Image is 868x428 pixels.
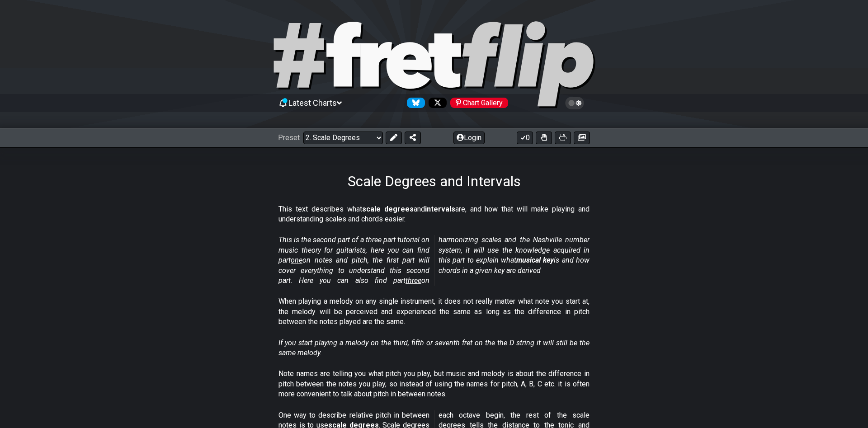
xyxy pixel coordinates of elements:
span: three [406,276,421,285]
strong: intervals [425,205,455,213]
select: Preset [303,132,383,144]
a: Follow #fretflip at Bluesky [403,98,425,108]
span: Latest Charts [288,98,337,108]
div: Chart Gallery [450,98,508,108]
em: If you start playing a melody on the third, fifth or seventh fret on the the D string it will sti... [278,339,590,357]
span: Toggle light / dark theme [570,99,580,107]
button: Toggle Dexterity for all fretkits [536,132,552,144]
span: one [291,256,302,264]
span: Preset [278,133,300,142]
em: This is the second part of a three part tutorial on music theory for guitarists, here you can fin... [278,235,590,285]
button: Edit Preset [386,132,402,144]
button: Print [555,132,571,144]
strong: scale degrees [362,205,414,213]
a: #fretflip at Pinterest [447,98,508,108]
button: Login [453,132,485,144]
p: This text describes what and are, and how that will make playing and understanding scales and cho... [278,204,590,225]
p: Note names are telling you what pitch you play, but music and melody is about the difference in p... [278,369,590,399]
button: 0 [517,132,533,144]
button: Share Preset [405,132,421,144]
strong: musical key [516,256,554,264]
p: When playing a melody on any single instrument, it does not really matter what note you start at,... [278,296,590,327]
a: Follow #fretflip at X [425,98,447,108]
h1: Scale Degrees and Intervals [348,173,521,190]
button: Create image [574,132,590,144]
